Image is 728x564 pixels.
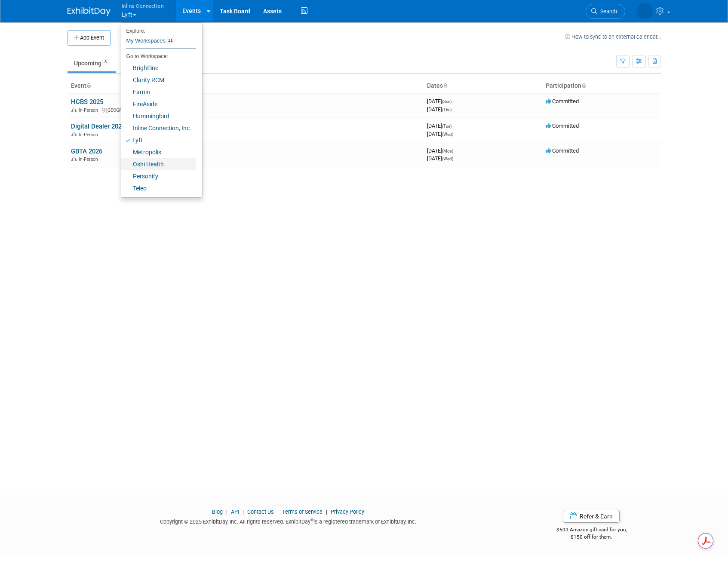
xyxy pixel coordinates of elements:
a: Terms of Service [282,509,323,515]
span: (Mon) [442,149,453,153]
img: In-Person Event [71,132,77,136]
span: (Thu) [442,107,452,112]
a: Digital Dealer 2025 [71,123,125,130]
img: In-Person Event [71,107,77,112]
a: Sort by Event Name [86,82,91,89]
a: Upcoming3 [68,55,116,71]
span: - [453,123,454,129]
span: [DATE] [427,147,456,154]
img: ExhibitDay [68,7,111,16]
img: Brian Lew [636,3,653,19]
a: Personify [121,170,196,182]
a: HCBS 2025 [71,98,103,106]
button: Add Event [68,30,111,46]
a: Hummingbird [121,110,196,122]
span: Inline Connection [122,1,164,10]
span: Committed [546,98,579,104]
a: Inline Connection, Inc. [121,122,196,134]
a: Teleo [121,182,196,194]
span: Search [597,8,617,15]
span: (Wed) [442,132,453,137]
a: Privacy Policy [331,509,364,515]
span: 3 [102,59,109,65]
span: | [324,509,329,515]
a: Metropolis [121,146,196,158]
span: [DATE] [427,106,452,113]
a: Lyft [121,134,196,146]
span: - [455,147,456,154]
img: In-Person Event [71,156,77,161]
a: API [231,509,239,515]
span: [DATE] [427,98,454,104]
a: How to sync to an external calendar... [565,34,661,40]
sup: ® [310,518,313,522]
span: Committed [546,147,579,154]
a: Earnin [121,86,196,98]
span: 11 [166,37,175,44]
span: [DATE] [427,131,453,137]
a: Brightline [121,62,196,74]
a: Search [586,4,625,19]
a: GBTA 2026 [71,147,102,155]
span: | [275,509,281,515]
span: | [240,509,246,515]
div: Copyright © 2025 ExhibitDay, Inc. All rights reserved. ExhibitDay is a registered trademark of Ex... [68,516,510,526]
a: Refer & Earn [563,510,620,523]
div: [GEOGRAPHIC_DATA], [GEOGRAPHIC_DATA] [71,106,420,113]
span: (Wed) [442,156,453,161]
th: Participation [542,79,661,93]
div: $500 Amazon gift card for you, [522,521,661,540]
li: Explore: [121,26,196,34]
span: - [453,98,454,104]
span: In-Person [79,107,101,113]
span: (Tue) [442,124,452,129]
span: In-Person [79,132,101,138]
span: [DATE] [427,123,454,129]
a: Clarity RCM [121,74,196,86]
span: [DATE] [427,155,453,162]
div: $150 off for them. [522,533,661,541]
a: Sort by Start Date [443,82,447,89]
span: | [224,509,230,515]
a: Sort by Participation Type [581,82,586,89]
a: My Workspaces11 [126,34,196,48]
a: Contact Us [247,509,274,515]
li: Go to Workspace: [121,51,196,62]
span: In-Person [79,156,101,162]
a: Blog [212,509,223,515]
a: Oshi Health [121,158,196,170]
th: Dates [424,79,542,93]
th: Event [68,79,424,93]
a: FireAside [121,98,196,110]
span: (Sun) [442,99,452,104]
a: Past7 [117,55,151,71]
span: Committed [546,123,579,129]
